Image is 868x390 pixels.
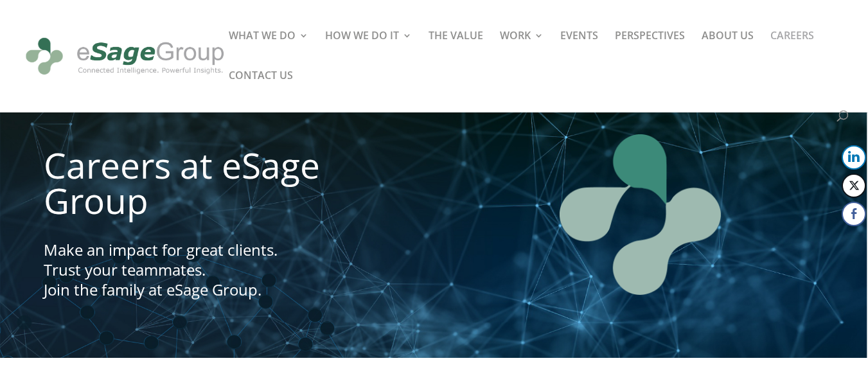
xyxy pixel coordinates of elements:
button: Twitter Share [842,173,866,198]
button: LinkedIn Share [842,145,866,170]
h4: Make an impact for great clients. Trust your teammates. Join the family at eSage Group. [44,240,413,306]
a: EVENTS [560,31,598,71]
h1: Careers at eSage Group [44,147,413,224]
a: ABOUT US [702,31,754,71]
button: Facebook Share [842,202,866,226]
a: THE VALUE [429,31,483,71]
a: WHAT WE DO [229,31,308,71]
img: eSage Group [22,28,228,85]
a: PERSPECTIVES [615,31,685,71]
a: CAREERS [770,31,814,71]
a: WORK [500,31,544,71]
a: HOW WE DO IT [325,31,412,71]
a: CONTACT US [229,71,293,111]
